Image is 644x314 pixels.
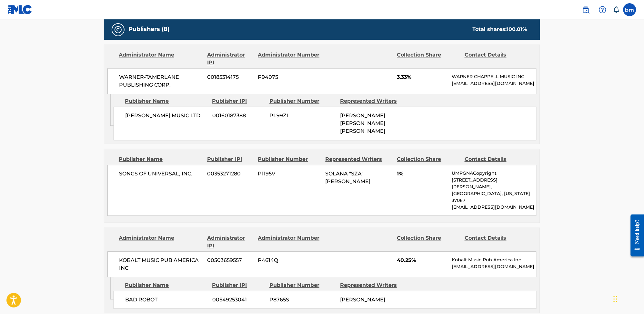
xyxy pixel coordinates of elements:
[507,26,527,33] span: 100.01 %
[397,51,460,67] div: Collection Share
[119,156,202,163] div: Publisher Name
[207,170,253,178] span: 00353271280
[397,257,447,265] span: 40.25%
[125,112,207,120] span: [PERSON_NAME] MUSIC LTD
[258,74,321,81] span: P94075
[397,74,447,81] span: 3.33%
[340,98,406,105] div: Represented Writers
[626,209,644,261] iframe: Resource Center
[269,98,335,105] div: Publisher Number
[125,98,207,105] div: Publisher Name
[465,235,527,250] div: Contact Details
[465,51,527,67] div: Contact Details
[269,296,335,304] span: P8765S
[397,156,460,163] div: Collection Share
[473,26,527,34] div: Total shares:
[207,156,253,163] div: Publisher IPI
[340,282,406,289] div: Represented Writers
[258,156,320,163] div: Publisher Number
[599,6,607,14] img: help
[452,177,536,191] p: [STREET_ADDRESS][PERSON_NAME],
[212,98,265,105] div: Publisher IPI
[452,257,536,264] p: Kobalt Music Pub America Inc
[8,5,33,14] img: MLC Logo
[623,3,636,16] div: User Menu
[258,170,321,178] span: P1195V
[212,112,265,120] span: 00160187388
[340,297,385,303] span: [PERSON_NAME]
[125,282,207,289] div: Publisher Name
[452,170,536,177] p: UMPGNACopyright
[452,191,536,204] p: [GEOGRAPHIC_DATA], [US_STATE] 37067
[452,80,536,87] p: [EMAIL_ADDRESS][DOMAIN_NAME]
[207,51,253,67] div: Administrator IPI
[119,170,203,178] span: SONGS OF UNIVERSAL, INC.
[125,296,207,304] span: BAD ROBOT
[212,282,265,289] div: Publisher IPI
[452,204,536,211] p: [EMAIL_ADDRESS][DOMAIN_NAME]
[207,257,253,265] span: 00503659557
[207,235,253,250] div: Administrator IPI
[114,26,122,34] img: Publishers
[119,74,203,89] span: WARNER-TAMERLANE PUBLISHING CORP.
[452,264,536,270] p: [EMAIL_ADDRESS][DOMAIN_NAME]
[212,296,265,304] span: 00549253041
[340,113,385,134] span: [PERSON_NAME] [PERSON_NAME] [PERSON_NAME]
[269,112,335,120] span: PL99ZI
[258,51,320,67] div: Administrator Number
[579,3,592,16] a: Public Search
[614,289,618,309] div: Drag
[269,282,335,289] div: Publisher Number
[613,6,619,13] div: Notifications
[397,170,447,178] span: 1%
[326,171,371,185] span: SOLANA "SZA" [PERSON_NAME]
[452,74,536,80] p: WARNER CHAPPELL MUSIC INC
[326,156,392,163] div: Represented Writers
[582,6,590,14] img: search
[119,257,203,272] span: KOBALT MUSIC PUB AMERICA INC
[258,235,320,250] div: Administrator Number
[128,26,169,33] h5: Publishers (8)
[596,3,609,16] div: Help
[207,74,253,81] span: 00185314175
[119,235,202,250] div: Administrator Name
[397,235,460,250] div: Collection Share
[119,51,202,67] div: Administrator Name
[612,283,644,314] iframe: Chat Widget
[258,257,321,265] span: P4614Q
[465,156,527,163] div: Contact Details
